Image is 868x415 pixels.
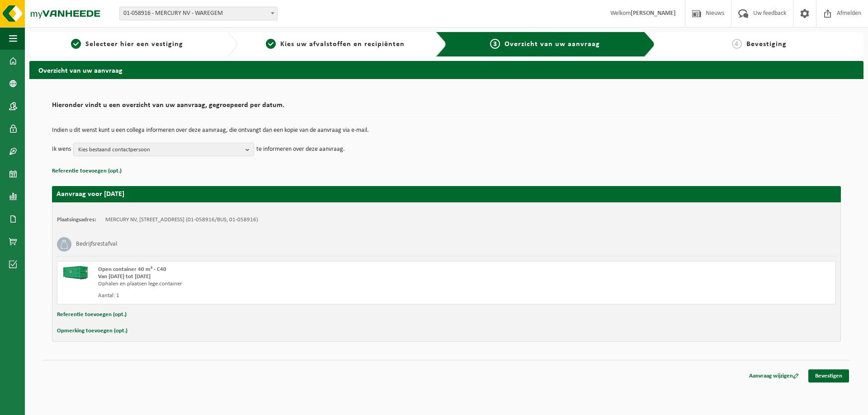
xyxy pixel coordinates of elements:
p: te informeren over deze aanvraag. [256,143,345,156]
span: Overzicht van uw aanvraag [505,41,600,48]
button: Opmerking toevoegen (opt.) [57,325,127,337]
span: 01-058916 - MERCURY NV - WAREGEM [120,7,277,20]
strong: Aanvraag voor [DATE] [57,191,124,198]
strong: Van [DATE] tot [DATE] [98,274,151,280]
img: HK-XC-40-GN-00.png [62,266,89,280]
button: Referentie toevoegen (opt.) [57,309,127,321]
p: Ik wens [52,143,71,156]
h2: Overzicht van uw aanvraag [29,61,863,79]
span: Kies uw afvalstoffen en recipiënten [280,41,405,48]
a: Bevestigen [808,369,849,382]
div: Aantal: 1 [98,292,483,299]
div: Ophalen en plaatsen lege container [98,280,483,288]
span: Kies bestaand contactpersoon [78,143,242,157]
span: 3 [490,39,500,49]
span: 4 [732,39,742,49]
span: Selecteer hier een vestiging [85,41,183,48]
button: Referentie toevoegen (opt.) [52,165,122,177]
span: 1 [71,39,81,49]
strong: Plaatsingsadres: [57,217,96,223]
strong: [PERSON_NAME] [631,10,676,17]
span: 2 [266,39,276,49]
h3: Bedrijfsrestafval [76,237,117,252]
button: Kies bestaand contactpersoon [73,143,254,156]
h2: Hieronder vindt u een overzicht van uw aanvraag, gegroepeerd per datum. [52,102,841,114]
a: 1Selecteer hier een vestiging [34,39,220,50]
a: Aanvraag wijzigen [742,369,806,382]
td: MERCURY NV, [STREET_ADDRESS] (01-058916/BUS, 01-058916) [105,216,258,224]
span: 01-058916 - MERCURY NV - WAREGEM [119,7,278,20]
span: Open container 40 m³ - C40 [98,266,166,272]
span: Bevestiging [746,41,787,48]
p: Indien u dit wenst kunt u een collega informeren over deze aanvraag, die ontvangt dan een kopie v... [52,127,841,134]
a: 2Kies uw afvalstoffen en recipiënten [242,39,428,50]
